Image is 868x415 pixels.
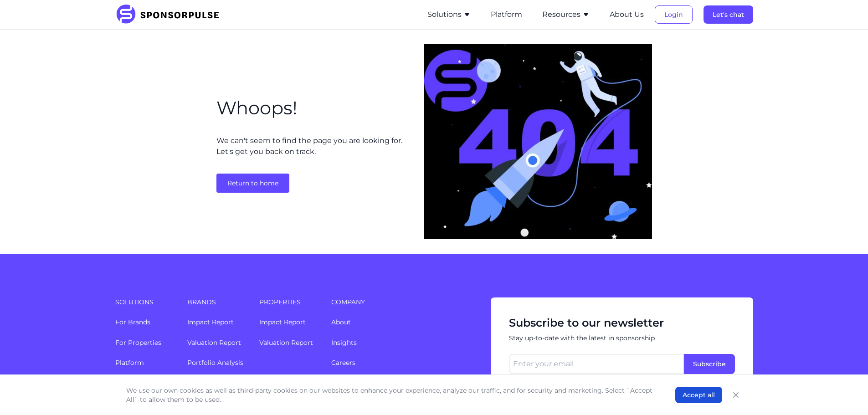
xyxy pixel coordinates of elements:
[655,10,693,19] a: Login
[704,10,753,19] a: Let's chat
[259,338,313,347] a: Valuation Report
[187,318,234,326] a: Impact Report
[684,354,735,374] button: Subscribe
[115,5,226,25] img: SponsorPulse
[610,9,644,20] button: About Us
[187,297,248,307] span: Brands
[729,389,742,401] button: Close
[509,316,735,330] span: Subscribe to our newsletter
[331,297,464,307] span: Company
[331,338,357,347] a: Insights
[126,386,657,404] p: We use our own cookies as well as third-party cookies on our websites to enhance your experience,...
[704,5,753,24] button: Let's chat
[675,387,722,403] button: Accept all
[491,10,522,19] a: Platform
[187,359,243,367] a: Portfolio Analysis
[187,338,241,347] a: Valuation Report
[491,9,522,20] button: Platform
[216,179,289,188] a: Return to home
[115,359,144,367] a: Platform
[115,318,150,326] a: For Brands
[216,174,289,193] span: Return to home
[259,318,306,326] a: Impact Report
[216,95,297,121] h1: Whoops!
[427,9,471,20] button: Solutions
[509,334,735,343] span: Stay up-to-date with the latest in sponsorship
[115,338,161,347] a: For Properties
[655,5,693,24] button: Login
[259,297,320,307] span: Properties
[331,359,355,367] a: Careers
[115,297,176,307] span: Solutions
[331,318,351,326] a: About
[424,44,652,239] img: 404
[216,135,402,157] span: We can't seem to find the page you are looking for. Let's get you back on track.
[610,10,644,19] a: About Us
[542,9,590,20] button: Resources
[509,354,684,374] input: Enter your email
